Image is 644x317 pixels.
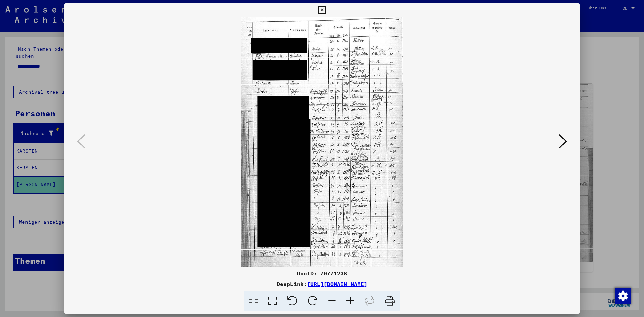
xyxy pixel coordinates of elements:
img: Zustimmung ändern [615,288,631,304]
div: DeepLink: [64,280,580,288]
a: [URL][DOMAIN_NAME] [307,281,367,287]
img: 001.jpg [87,17,557,267]
div: Zustimmung ändern [614,287,631,304]
div: DocID: 70771238 [64,269,580,277]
